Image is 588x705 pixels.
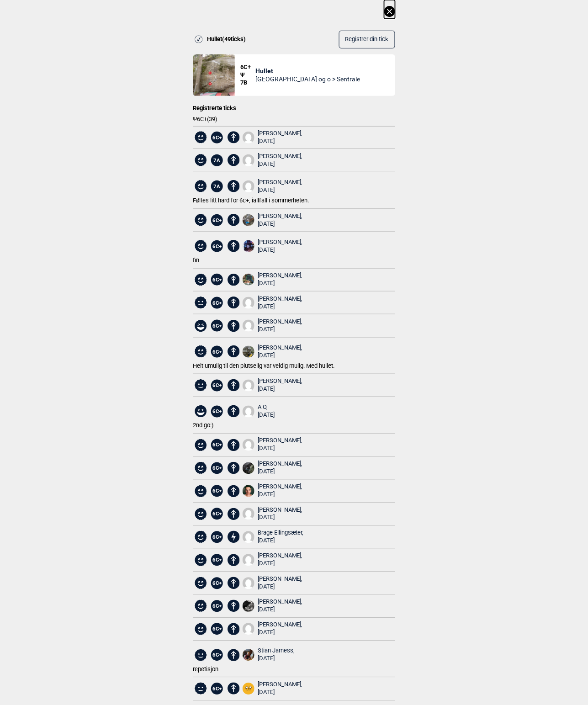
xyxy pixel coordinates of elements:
div: [PERSON_NAME], [258,179,303,194]
img: User fallback1 [243,180,254,192]
span: Ψ 6C+ ( 39 ) [193,116,395,123]
span: 7A [211,154,223,166]
div: [DATE] [258,583,303,591]
img: Jake square [243,683,254,695]
span: 6C+ [211,623,223,635]
a: 20231019 201310[PERSON_NAME], [DATE] [243,344,303,360]
div: [PERSON_NAME], [258,681,303,697]
div: [DATE] [258,326,303,334]
a: Chamonix[PERSON_NAME], [DATE] [243,272,303,287]
div: [PERSON_NAME], [258,295,303,311]
img: User fallback1 [243,508,254,520]
div: [PERSON_NAME], [258,483,303,499]
a: User fallback1[PERSON_NAME], [DATE] [243,295,303,311]
div: [PERSON_NAME], [258,552,303,568]
div: Registrerte ticks [193,105,395,112]
div: [PERSON_NAME], [258,621,303,637]
img: 1 D64 F659 699 B 4 AC0 AE83 8 A752141 A1 FA 4 E7 C6 E13 DA70 4985 B55 F 75938 CD1 A51 E [243,485,254,497]
div: [PERSON_NAME], [258,344,303,360]
span: 6C+ [211,320,223,332]
span: 6C+ [211,531,223,543]
img: User fallback1 [243,297,254,309]
div: [DATE] [258,352,303,360]
a: DSCF8875[PERSON_NAME], [DATE] [243,239,303,254]
a: User fallback1[PERSON_NAME], [DATE] [243,507,303,522]
img: 5996 FDBE A6 AB 4725 B05 C 5 C3 D4 DAF39 E5 [243,214,254,226]
span: 6C+ [211,485,223,497]
img: User fallback1 [243,623,254,635]
div: [DATE] [258,138,303,145]
div: [DATE] [258,445,303,453]
div: [DATE] [258,655,295,663]
div: [PERSON_NAME], [258,461,303,476]
img: DSCF8875 [243,240,254,252]
a: 1 D64 F659 699 B 4 AC0 AE83 8 A752141 A1 FA 4 E7 C6 E13 DA70 4985 B55 F 75938 CD1 A51 E[PERSON_NA... [243,483,303,499]
div: [DATE] [258,514,303,522]
a: User fallback1Brage Ellingsæter, [DATE] [243,530,304,545]
a: User fallback1[PERSON_NAME], [DATE] [243,318,303,334]
span: 6C+ [211,508,223,520]
img: MBB2723 [243,600,254,612]
img: User fallback1 [243,531,254,543]
a: A45 D9 E0 B D63 C 4415 9 BDC 14627150 ABEA[PERSON_NAME], [DATE] [243,461,303,476]
div: Brage Ellingsæter, [258,530,304,545]
a: User fallback1[PERSON_NAME], [DATE] [243,130,303,145]
div: [DATE] [258,491,303,499]
span: 6C+ [211,554,223,566]
div: [DATE] [258,386,303,393]
div: [PERSON_NAME], [258,576,303,591]
a: MBB2723[PERSON_NAME], [DATE] [243,599,303,614]
span: 6C+ [211,649,223,661]
span: 6C+ [211,439,223,451]
div: [PERSON_NAME], [258,272,303,287]
div: [DATE] [258,629,303,637]
div: [DATE] [258,537,304,545]
a: User fallback1[PERSON_NAME], [DATE] [243,437,303,453]
span: repetisjon [193,666,219,673]
span: Hullet [255,67,360,75]
img: A45 D9 E0 B D63 C 4415 9 BDC 14627150 ABEA [243,462,254,474]
img: User fallback1 [243,578,254,589]
a: 5996 FDBE A6 AB 4725 B05 C 5 C3 D4 DAF39 E5[PERSON_NAME], [DATE] [243,212,303,228]
span: 6C+ [211,274,223,286]
img: User fallback1 [243,439,254,451]
div: [PERSON_NAME], [258,599,303,614]
button: Registrer din tick [339,31,395,48]
div: [DATE] [258,468,303,476]
div: [PERSON_NAME], [258,239,303,254]
span: fin [193,257,200,264]
span: 6C+ [211,346,223,358]
span: 6C+ [211,462,223,474]
span: 6C+ [211,683,223,695]
span: 6C+ [211,600,223,612]
div: [PERSON_NAME], [258,507,303,522]
span: 6C+ [211,380,223,392]
span: 6C+ [241,64,256,71]
span: 6C+ [211,214,223,226]
img: 20231019 201310 [243,346,254,358]
span: 6C+ [211,297,223,309]
div: [PERSON_NAME], [258,130,303,145]
div: [DATE] [258,186,303,194]
img: User fallback1 [243,554,254,566]
div: Ψ [241,54,256,96]
a: User fallback1[PERSON_NAME], [DATE] [243,576,303,591]
img: User fallback1 [243,132,254,143]
img: Chamonix [243,274,254,286]
div: [DATE] [258,560,303,568]
div: [DATE] [258,220,303,228]
img: Hullet [193,54,235,96]
span: Føltes litt hard for 6c+, iallfall i sommerheten. [193,197,309,204]
div: [PERSON_NAME], [258,212,303,228]
div: [DATE] [258,280,303,287]
a: User fallback1[PERSON_NAME], [DATE] [243,179,303,194]
img: User fallback1 [243,154,254,166]
img: User fallback1 [243,380,254,392]
span: 2nd go:) [193,422,214,429]
span: 6C+ [211,240,223,252]
div: [DATE] [258,412,275,419]
div: [PERSON_NAME], [258,437,303,453]
span: 6C+ [211,406,223,418]
img: User fallback1 [243,320,254,332]
img: 6 DA4 CD4 F D7 A0 44 DA 98 B6 848 E6 F1776 CC [243,649,254,661]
